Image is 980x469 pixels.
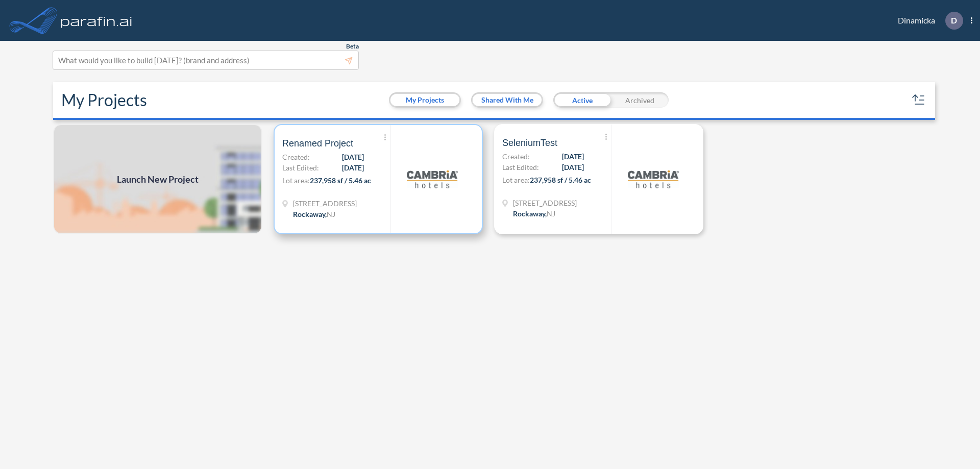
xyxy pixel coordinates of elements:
[547,209,555,218] span: NJ
[117,172,199,186] span: Launch New Project
[502,137,557,149] span: SeleniumTest
[342,162,364,173] span: [DATE]
[293,210,327,218] span: Rockaway ,
[327,210,335,218] span: NJ
[628,154,679,205] img: logo
[611,92,669,108] div: Archived
[513,209,547,218] span: Rockaway ,
[342,152,364,162] span: [DATE]
[282,137,353,150] span: Renamed Project
[59,10,134,31] img: logo
[513,198,577,208] span: 321 Mt Hope Ave
[951,16,957,25] p: D
[53,124,262,234] img: add
[293,198,357,209] span: 321 Mt Hope Ave
[282,176,310,185] span: Lot area:
[390,94,459,106] button: My Projects
[473,94,542,106] button: Shared With Me
[562,162,584,172] span: [DATE]
[293,209,335,219] div: Rockaway, NJ
[553,92,611,108] div: Active
[502,162,539,172] span: Last Edited:
[282,152,310,162] span: Created:
[502,176,530,184] span: Lot area:
[502,151,530,162] span: Created:
[61,90,147,110] h2: My Projects
[883,12,972,30] div: Dinamicka
[310,176,371,185] span: 237,958 sf / 5.46 ac
[346,42,359,51] span: Beta
[53,124,262,234] a: Launch New Project
[562,151,584,162] span: [DATE]
[530,176,591,184] span: 237,958 sf / 5.46 ac
[282,162,319,173] span: Last Edited:
[407,154,458,205] img: logo
[513,208,555,219] div: Rockaway, NJ
[911,92,927,108] button: sort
